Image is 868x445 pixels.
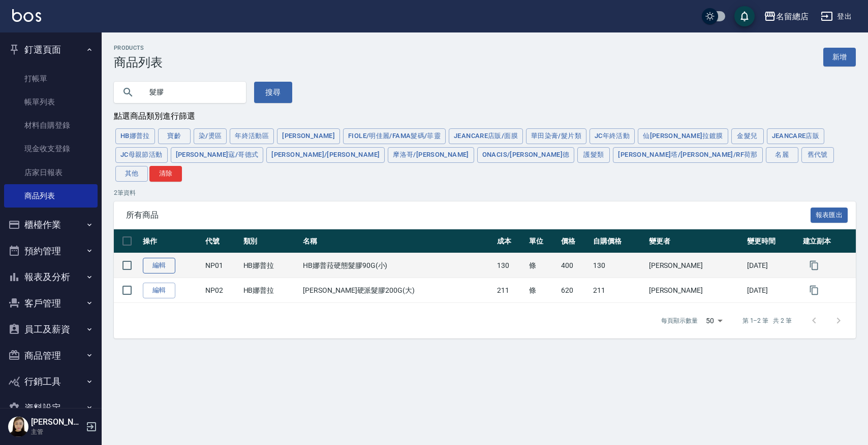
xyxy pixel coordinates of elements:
th: 建立副本 [800,229,856,253]
button: 報表及分析 [4,264,98,290]
td: HB娜普拉 [241,253,301,278]
button: 華田染膏/髮片類 [526,128,586,144]
p: 2 筆資料 [114,188,856,197]
button: JC年終活動 [590,128,635,144]
button: 登出 [817,7,856,26]
button: 金髮兒 [731,128,764,144]
button: JC母親節活動 [115,147,168,163]
button: 櫃檯作業 [4,212,98,238]
button: 染/燙區 [194,128,227,144]
img: Person [8,417,28,437]
button: 護髮類 [577,147,610,163]
img: Logo [12,9,41,22]
h5: [PERSON_NAME] [31,417,83,427]
td: 130 [591,253,646,278]
button: HB娜普拉 [115,128,155,144]
a: 報表匯出 [811,210,848,219]
button: 員工及薪資 [4,316,98,343]
button: 其他 [115,166,148,182]
button: FIOLE/明佳麗/Fama髮碼/菲靈 [343,128,446,144]
button: JeanCare店販/面膜 [449,128,523,144]
td: 條 [526,278,559,303]
button: 寶齡 [158,128,191,144]
th: 單位 [526,229,559,253]
button: 仙[PERSON_NAME]拉鍍膜 [638,128,728,144]
td: [PERSON_NAME] [646,278,745,303]
button: 名麗 [766,147,798,163]
button: 預約管理 [4,238,98,264]
button: 商品管理 [4,343,98,369]
td: [PERSON_NAME] [646,253,745,278]
td: [DATE] [745,278,800,303]
a: 店家日報表 [4,161,98,184]
th: 變更時間 [745,229,800,253]
td: NP02 [203,278,241,303]
a: 現金收支登錄 [4,137,98,160]
td: 211 [591,278,646,303]
button: 舊代號 [801,147,834,163]
th: 操作 [140,229,203,253]
button: [PERSON_NAME]/[PERSON_NAME] [266,147,385,163]
h2: Products [114,45,163,51]
button: 摩洛哥/[PERSON_NAME] [388,147,474,163]
p: 每頁顯示數量 [661,316,698,325]
td: [PERSON_NAME]硬派髮膠200G(大) [300,278,494,303]
button: 清除 [149,166,182,182]
a: 帳單列表 [4,90,98,114]
span: 所有商品 [126,210,811,220]
td: 211 [494,278,526,303]
input: 搜尋關鍵字 [142,79,238,106]
div: 名留總店 [776,10,809,23]
button: 名留總店 [760,6,813,27]
button: ONACIS/[PERSON_NAME]德 [477,147,575,163]
button: 年終活動區 [230,128,274,144]
button: 搜尋 [254,82,292,103]
th: 類別 [241,229,301,253]
button: [PERSON_NAME] [277,128,340,144]
button: 報表匯出 [811,208,848,223]
button: 資料設定 [4,395,98,421]
a: 商品列表 [4,184,98,208]
td: HB娜普拉 [241,278,301,303]
button: 客戶管理 [4,290,98,317]
td: 130 [494,253,526,278]
button: 行銷工具 [4,368,98,395]
a: 編輯 [143,258,175,273]
td: 400 [559,253,591,278]
th: 價格 [559,229,591,253]
td: HB娜普菈硬態髮膠90G(小) [300,253,494,278]
button: [PERSON_NAME]塔/[PERSON_NAME]/RF荷那 [613,147,762,163]
th: 名稱 [300,229,494,253]
th: 成本 [494,229,526,253]
h3: 商品列表 [114,55,163,70]
td: 條 [526,253,559,278]
a: 新增 [823,48,856,66]
button: [PERSON_NAME]寇/哥德式 [171,147,264,163]
td: [DATE] [745,253,800,278]
button: JeanCare店販 [767,128,825,144]
button: 釘選頁面 [4,37,98,63]
a: 編輯 [143,283,175,298]
th: 自購價格 [591,229,646,253]
a: 材料自購登錄 [4,114,98,137]
p: 第 1–2 筆 共 2 筆 [742,316,792,325]
th: 變更者 [646,229,745,253]
td: NP01 [203,253,241,278]
td: 620 [559,278,591,303]
a: 打帳單 [4,67,98,90]
div: 50 [702,307,726,334]
th: 代號 [203,229,241,253]
p: 主管 [31,427,83,436]
button: save [734,6,755,26]
div: 點選商品類別進行篩選 [114,111,856,122]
